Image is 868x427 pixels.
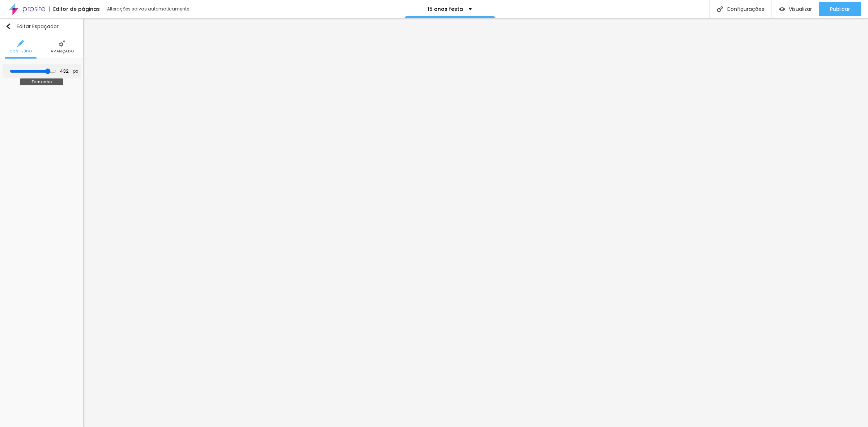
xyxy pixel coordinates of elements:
[789,6,812,12] span: Visualizar
[17,40,24,47] img: Icone
[819,2,861,16] button: Publicar
[427,7,463,12] p: 15 anos festa
[59,40,65,47] img: Icone
[5,24,11,29] img: Icone
[5,24,59,29] div: Editar Espaçador
[71,68,80,74] button: px
[83,18,868,427] iframe: Editor
[717,6,723,12] img: Icone
[51,50,74,53] span: Avançado
[9,50,32,53] span: Conteúdo
[107,7,190,11] div: Alterações salvas automaticamente
[779,6,785,12] img: view-1.svg
[830,6,850,12] span: Publicar
[49,7,100,12] div: Editor de páginas
[772,2,819,16] button: Visualizar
